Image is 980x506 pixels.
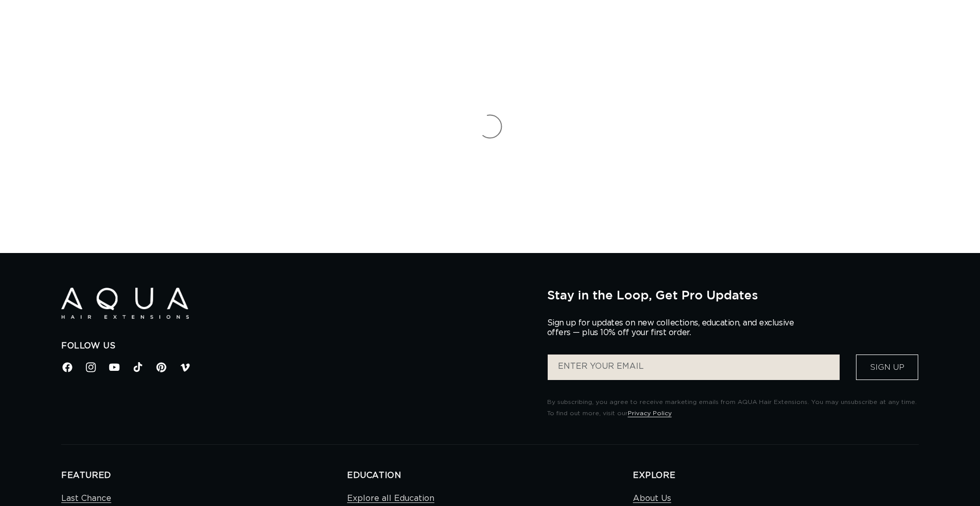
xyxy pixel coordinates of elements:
[547,318,802,338] p: Sign up for updates on new collections, education, and exclusive offers — plus 10% off your first...
[548,355,840,380] input: ENTER YOUR EMAIL
[856,355,918,380] button: Sign Up
[347,491,434,506] a: Explore all Education
[633,470,919,481] h2: EXPLORE
[347,470,633,481] h2: EDUCATION
[61,341,532,351] h2: Follow Us
[61,288,189,319] img: Aqua Hair Extensions
[61,470,347,481] h2: FEATURED
[547,288,919,302] h2: Stay in the Loop, Get Pro Updates
[628,410,672,416] a: Privacy Policy
[547,397,919,419] p: By subscribing, you agree to receive marketing emails from AQUA Hair Extensions. You may unsubscr...
[61,491,111,506] a: Last Chance
[633,491,671,506] a: About Us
